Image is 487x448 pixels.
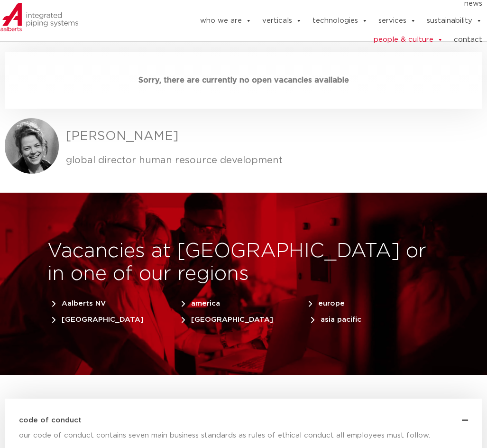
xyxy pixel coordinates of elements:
a: people & culture [374,30,443,49]
span: europe [309,300,345,307]
div: code of conduct [19,399,468,428]
span: [GEOGRAPHIC_DATA] [182,316,273,323]
a: europe [309,295,359,307]
a: services [378,11,416,30]
p: our code of conduct contains seven main business standards as rules of ethical conduct all employ... [19,428,468,443]
a: contact [454,30,482,49]
a: sustainability [427,11,482,30]
a: [GEOGRAPHIC_DATA] [52,311,158,323]
div: Sorry, there are currently no open vacancies available [5,52,482,109]
a: code of conduct [19,417,82,424]
a: america [182,295,234,307]
h2: Vacancies at [GEOGRAPHIC_DATA] or in one of our regions [47,240,440,286]
h3: [PERSON_NAME] [66,127,482,146]
a: Aalberts NV [52,295,120,307]
a: [GEOGRAPHIC_DATA] [182,311,287,323]
a: asia pacific [311,311,376,323]
span: america [182,300,220,307]
a: technologies [312,11,368,30]
span: Aalberts NV [52,300,106,307]
a: verticals [262,11,302,30]
a: who we are [200,11,252,30]
span: asia pacific [311,316,361,323]
span: [GEOGRAPHIC_DATA] [52,316,144,323]
p: global director human resource development [66,153,482,168]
